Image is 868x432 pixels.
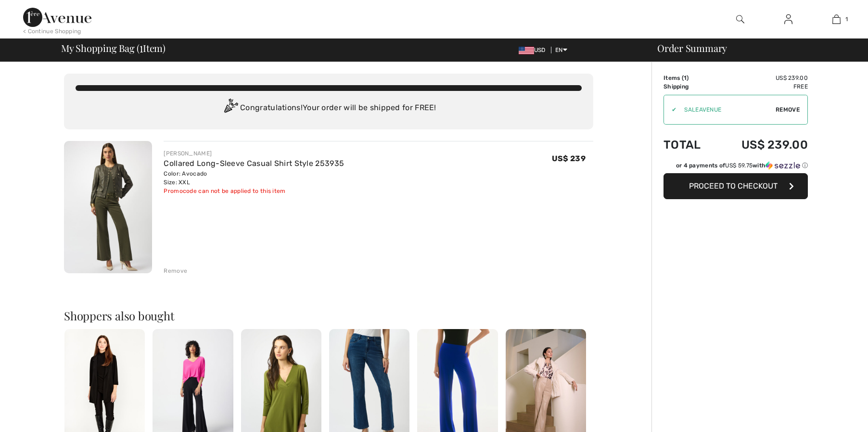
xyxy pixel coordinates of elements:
[164,169,344,187] div: Color: Avocado Size: XXL
[813,13,860,25] a: 1
[64,141,152,273] img: Collared Long-Sleeve Casual Shirt Style 253935
[684,75,687,81] span: 1
[664,173,808,199] button: Proceed to Checkout
[715,82,808,91] td: Free
[221,99,240,118] img: Congratulation2.svg
[664,105,677,114] div: ✔
[664,161,808,173] div: or 4 payments ofUS$ 59.75withSezzle Click to learn more about Sezzle
[519,47,549,53] span: USD
[777,13,800,25] a: Sign In
[519,47,534,54] img: US Dollar
[552,154,586,163] span: US$ 239
[725,162,753,169] span: US$ 59.75
[664,82,715,91] td: Shipping
[784,13,792,25] img: My Info
[689,181,778,191] span: Proceed to Checkout
[140,41,143,53] span: 1
[715,74,808,82] td: US$ 239.00
[164,267,187,275] div: Remove
[64,310,593,321] h2: Shoppers also bought
[61,43,166,53] span: My Shopping Bag ( Item)
[766,161,800,170] img: Sezzle
[555,47,567,53] span: EN
[736,13,744,25] img: search the website
[677,95,776,124] input: Promo code
[164,187,344,195] div: Promocode can not be applied to this item
[832,13,841,25] img: My Bag
[164,159,344,168] a: Collared Long-Sleeve Casual Shirt Style 253935
[646,43,862,53] div: Order Summary
[164,149,344,158] div: [PERSON_NAME]
[664,128,715,161] td: Total
[676,161,808,170] div: or 4 payments of with
[845,15,848,24] span: 1
[23,27,81,36] div: < Continue Shopping
[776,105,800,114] span: Remove
[23,8,91,27] img: 1ère Avenue
[664,74,715,82] td: Items ( )
[76,99,582,118] div: Congratulations! Your order will be shipped for FREE!
[715,128,808,161] td: US$ 239.00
